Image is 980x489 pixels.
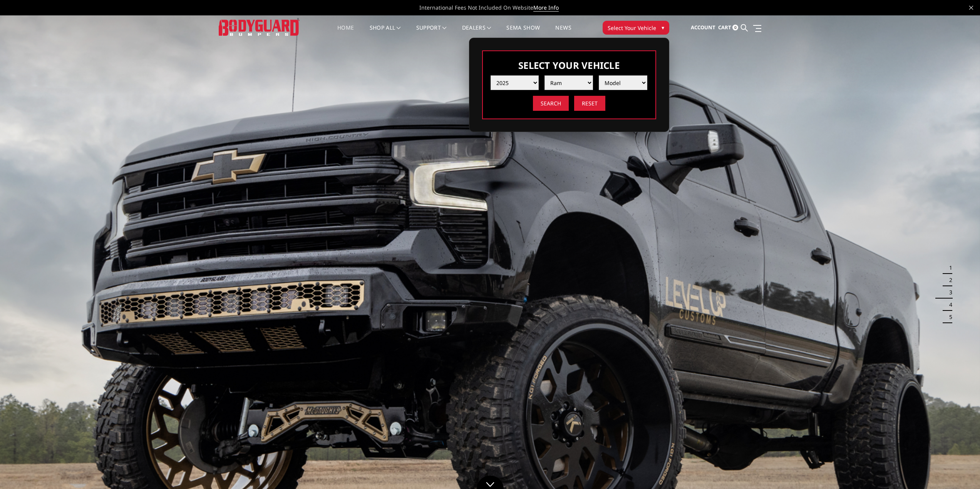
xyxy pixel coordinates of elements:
button: 4 of 5 [945,299,952,311]
button: 2 of 5 [945,274,952,286]
a: Support [416,25,447,40]
a: News [555,25,571,40]
img: BODYGUARD BUMPERS [219,20,300,35]
a: Home [337,25,354,40]
h3: Select Your Vehicle [491,59,648,72]
button: 3 of 5 [945,286,952,299]
a: shop all [370,25,401,40]
a: Cart 0 [718,17,738,38]
iframe: Chat Widget [941,452,980,489]
span: ▾ [662,23,664,32]
button: 1 of 5 [945,262,952,274]
span: Cart [718,24,731,31]
a: SEMA Show [506,25,540,40]
input: Reset [574,96,605,111]
input: Search [533,96,569,111]
span: Select Your Vehicle [608,24,656,32]
a: More Info [533,4,559,12]
a: Account [691,17,715,38]
a: Click to Down [477,476,504,489]
span: 0 [732,25,738,30]
a: Dealers [462,25,491,40]
button: Select Your Vehicle [603,21,669,35]
span: Account [691,24,715,31]
button: 5 of 5 [945,311,952,323]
